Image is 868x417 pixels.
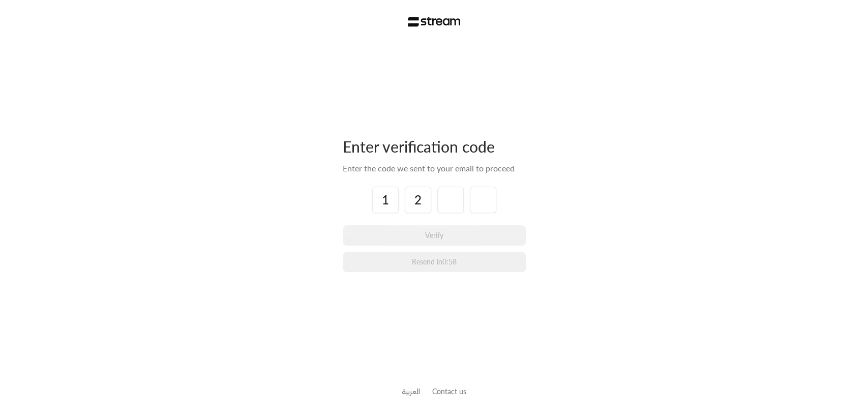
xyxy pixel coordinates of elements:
[343,137,526,156] div: Enter verification code
[408,17,460,27] img: Stream Logo
[432,386,466,397] button: Contact us
[343,162,526,174] div: Enter the code we sent to your email to proceed
[432,387,466,396] a: Contact us
[402,382,420,401] a: العربية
